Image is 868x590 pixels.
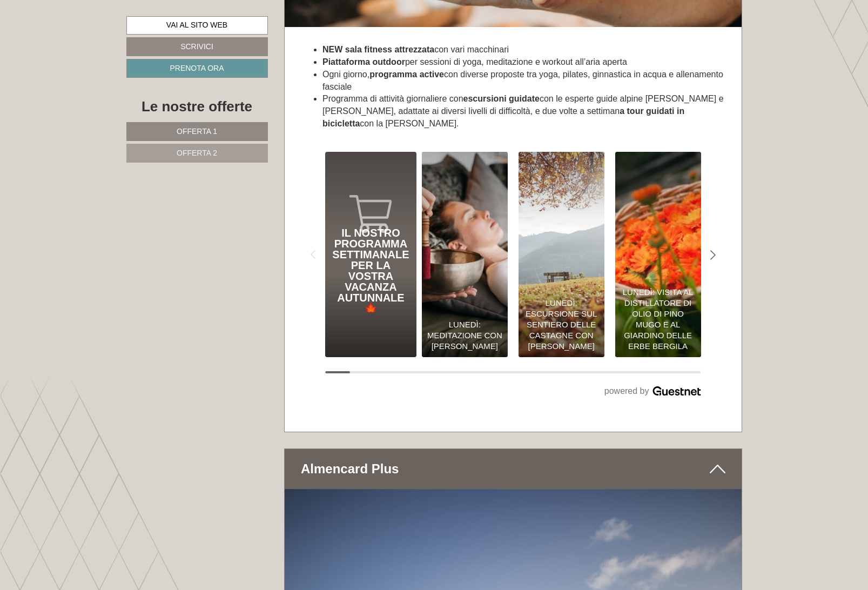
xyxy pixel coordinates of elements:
div: Previous slide [301,243,325,267]
a: Il nostro programma settimanale per la vostra vacanza autunnale 🍁 0€ [513,152,610,357]
div: powered by Guestnet [325,384,701,399]
button: Carousel Page 3 [375,371,400,373]
button: Carousel Page 11 [576,371,601,373]
div: Le nostre offerte [126,97,268,117]
div: Lunedì: Meditazione con [PERSON_NAME] [427,319,502,352]
span: Offerta 2 [177,149,217,157]
button: Carousel Page 15 [676,371,701,373]
button: Carousel Page 1 (Current Slide) [325,371,350,373]
div: "> [519,152,604,357]
div: Almencard Plus [285,449,742,489]
strong: Piattaforma outdoor [322,57,405,66]
li: con vari macchinari [322,44,725,56]
span: Offerta 1 [177,127,217,136]
li: Ogni giorno, con diverse proposte tra yoga, pilates, ginnastica in acqua e allenamento fasciale [322,69,725,93]
button: Carousel Page 14 [651,371,676,373]
div: Il nostro programma settimanale per la vostra vacanza autunnale 🍁 [331,227,411,314]
div: Carousel Pagination [325,371,701,373]
button: Carousel Page 8 [501,371,526,373]
li: Programma di attività giornaliere con con le esperte guide alpine [PERSON_NAME] e [PERSON_NAME], ... [322,93,725,130]
button: Carousel Page 4 [400,371,425,373]
div: "> [615,152,701,357]
a: Vai al sito web [126,16,268,35]
button: Carousel Page 10 [550,371,575,373]
button: Carousel Page 13 [625,371,650,373]
div: Lunedì: Visita al distillatore di olio di pino mugo e al giardino delle erbe Bergila [621,287,696,352]
button: Carousel Page 6 [450,371,475,373]
div: "> [422,152,508,357]
strong: NEW [322,45,342,54]
li: per sessioni di yoga, meditazione e workout all’aria aperta [322,56,725,69]
button: Carousel Page 9 [526,371,550,373]
button: Carousel Page 5 [425,371,450,373]
a: Il nostro programma settimanale per la vostra vacanza autunnale 🍁 0€ [416,152,513,357]
strong: programma active [369,70,444,79]
div: Lunedì: escursione sul Sentiero delle Castagne con [PERSON_NAME] [524,298,599,352]
a: Prenota ora [126,59,268,78]
button: Carousel Page 12 [601,371,625,373]
strong: escursioni guidate [463,94,540,103]
a: Scrivici [126,37,268,56]
button: Carousel Page 7 [475,371,500,373]
a: Il nostro programma settimanale per la vostra vacanza autunnale 🍁 0€ [610,152,706,357]
strong: sala fitness attrezzata [345,45,434,54]
div: Next slide [701,243,725,267]
button: Carousel Page 2 [350,371,375,373]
